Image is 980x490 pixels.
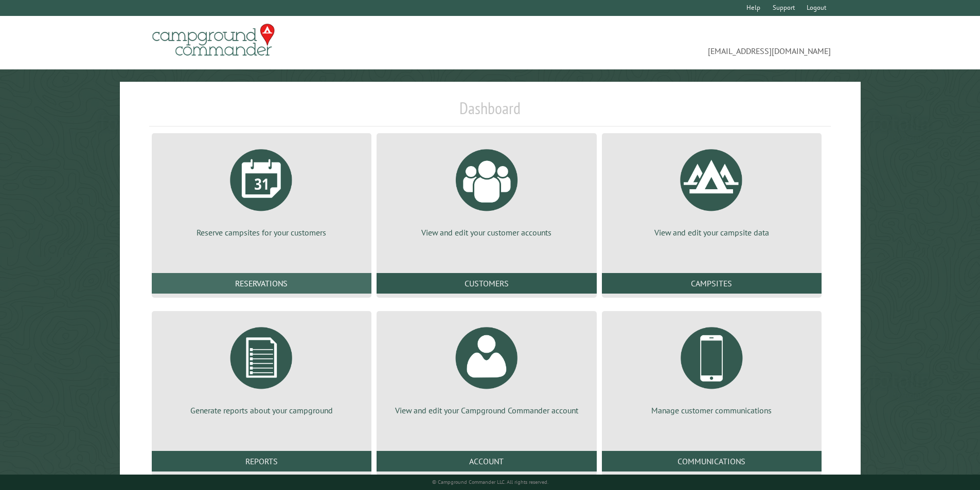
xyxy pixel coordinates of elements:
[614,319,809,416] a: Manage customer communications
[389,319,584,416] a: View and edit your Campground Commander account
[164,405,359,416] p: Generate reports about your campground
[164,227,359,238] p: Reserve campsites for your customers
[164,319,359,416] a: Generate reports about your campground
[377,273,596,294] a: Customers
[152,451,371,471] a: Reports
[614,227,809,238] p: View and edit your campsite data
[164,141,359,238] a: Reserve campsites for your customers
[602,451,822,471] a: Communications
[389,141,584,238] a: View and edit your customer accounts
[377,451,596,471] a: Account
[614,405,809,416] p: Manage customer communications
[149,98,831,126] h1: Dashboard
[149,20,278,60] img: Campground Commander
[432,479,548,485] small: © Campground Commander LLC. All rights reserved.
[152,273,371,294] a: Reservations
[490,28,831,57] span: [EMAIL_ADDRESS][DOMAIN_NAME]
[389,227,584,238] p: View and edit your customer accounts
[602,273,822,294] a: Campsites
[614,141,809,238] a: View and edit your campsite data
[389,405,584,416] p: View and edit your Campground Commander account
